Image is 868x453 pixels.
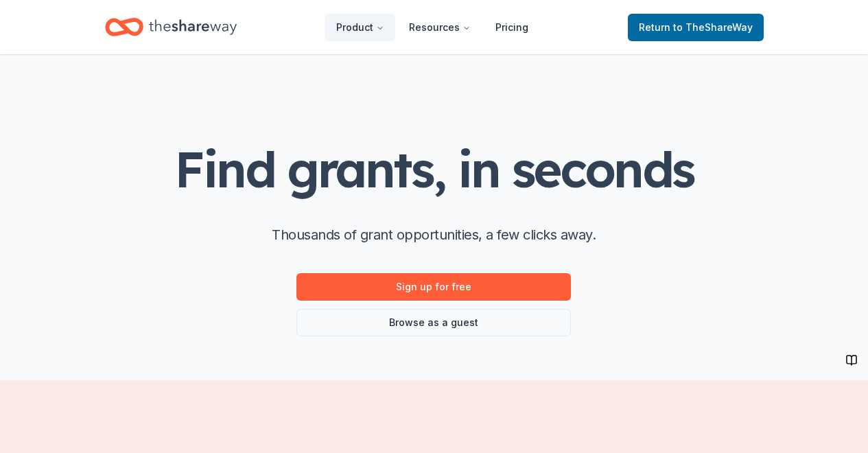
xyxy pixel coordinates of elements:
span: to TheShareWay [673,21,753,33]
button: Resources [398,14,482,41]
a: Sign up for free [296,273,571,301]
a: Returnto TheShareWay [628,14,764,41]
a: Pricing [484,14,539,41]
nav: Main [325,11,539,43]
p: Thousands of grant opportunities, a few clicks away. [272,224,596,246]
a: Browse as a guest [296,309,571,336]
a: Home [105,11,237,43]
button: Product [325,14,395,41]
span: Return [639,19,753,36]
h1: Find grants, in seconds [174,142,693,196]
